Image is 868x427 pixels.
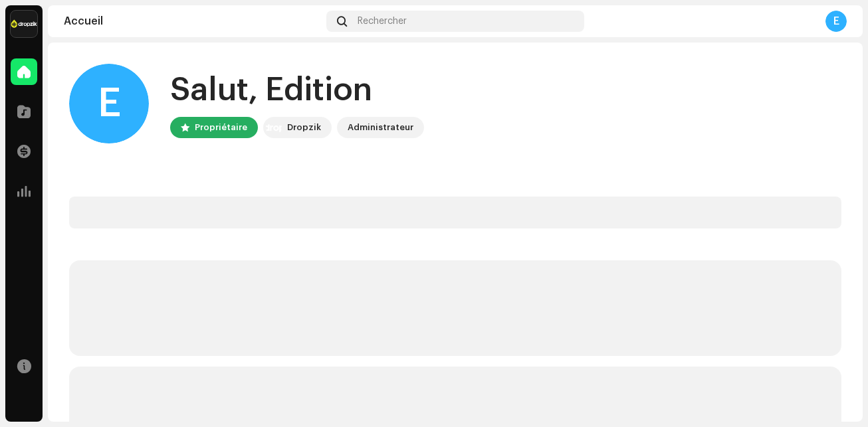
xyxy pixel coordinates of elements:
div: Dropzik [287,120,321,135]
div: Accueil [64,16,321,27]
img: 6b198820-6d9f-4d8e-bd7e-78ab9e57ca24 [11,11,37,37]
div: Propriétaire [195,120,247,135]
div: E [825,11,847,32]
img: 6b198820-6d9f-4d8e-bd7e-78ab9e57ca24 [266,120,282,135]
span: Rechercher [358,16,407,27]
div: E [69,64,149,143]
div: Salut, Edition [170,69,424,112]
div: Administrateur [348,120,413,135]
